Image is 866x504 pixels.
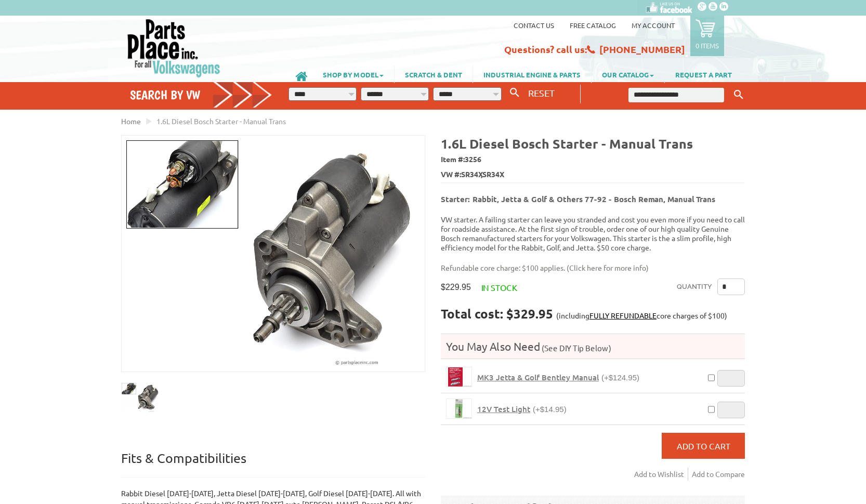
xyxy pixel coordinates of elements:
button: Add to Cart [662,433,745,459]
span: $229.95 [441,282,471,292]
p: 0 items [696,41,719,50]
button: RESET [524,85,559,100]
p: Refundable core charge: $100 applies. ( ) [441,262,737,273]
span: Add to Cart [677,441,730,451]
p: Fits & Compatibilities [121,450,425,478]
a: Add to Compare [692,468,745,481]
img: 1.6L Diesel Bosch Starter - Manual Trans [121,378,160,417]
span: (+$124.95) [601,373,639,382]
span: In stock [481,282,517,293]
b: Starter: Rabbit, Jetta & Golf & Others 77-92 - Bosch Reman, Manual Trans [441,194,715,204]
a: MK3 Jetta & Golf Bentley Manual(+$124.95) [477,373,639,382]
span: Item #: [441,152,745,167]
img: 12V Test Light [447,399,471,418]
span: SR34X [482,169,504,180]
a: OUR CATALOG [592,65,664,83]
span: (including core charges of $100) [556,311,727,320]
a: My Account [632,21,675,30]
a: 0 items [690,16,724,56]
a: SCRATCH & DENT [395,65,473,83]
span: 12V Test Light [477,404,530,414]
a: MK3 Jetta & Golf Bentley Manual [446,367,472,387]
span: SR34X [461,169,483,180]
a: Click here for more info [569,263,646,272]
p: VW starter. A failing starter can leave you stranded and cost you even more if you need to call f... [441,215,745,252]
a: Home [121,116,141,126]
span: (See DIY Tip Below) [540,343,611,353]
img: Parts Place Inc! [126,18,221,78]
a: 12V Test Light(+$14.95) [477,404,567,414]
span: 3256 [465,154,481,164]
a: REQUEST A PART [665,65,742,83]
img: 1.6L Diesel Bosch Starter - Manual Trans [122,136,425,372]
a: SHOP BY MODEL [312,65,394,83]
strong: Total cost: $329.95 [441,306,553,322]
b: 1.6L Diesel Bosch Starter - Manual Trans [441,135,693,152]
img: MK3 Jetta & Golf Bentley Manual [447,367,471,387]
h4: Search by VW [130,87,272,102]
span: MK3 Jetta & Golf Bentley Manual [477,372,599,382]
h4: You May Also Need [441,339,745,353]
a: Free Catalog [570,21,616,30]
span: 1.6L Diesel Bosch Starter - Manual Trans [156,116,286,126]
span: RESET [528,87,555,98]
label: Quantity [677,278,712,295]
span: VW #: , [441,167,745,182]
a: FULLY REFUNDABLE [589,311,657,320]
a: 12V Test Light [446,399,472,419]
button: Keyword Search [731,86,746,103]
a: Add to Wishlist [634,468,688,481]
a: INDUSTRIAL ENGINE & PARTS [473,65,591,83]
button: Search By VW... [506,85,523,100]
a: Contact us [514,21,554,30]
span: (+$14.95) [533,405,567,414]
